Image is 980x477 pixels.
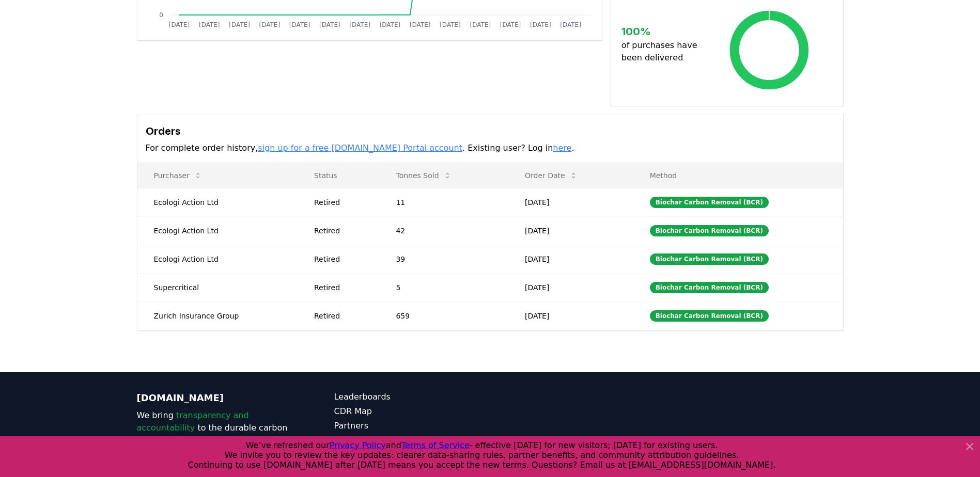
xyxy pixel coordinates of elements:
div: Biochar Carbon Removal (BCR) [650,282,769,293]
a: Partners [334,420,490,432]
div: Biochar Carbon Removal (BCR) [650,225,769,236]
a: Leaderboards [334,391,490,403]
tspan: [DATE] [168,21,190,28]
p: For complete order history, . Existing user? Log in . [146,142,835,154]
span: transparency and accountability [137,410,249,433]
button: Tonnes Sold [387,165,459,186]
tspan: [DATE] [379,21,400,28]
tspan: [DATE] [470,21,491,28]
tspan: [DATE] [500,21,521,28]
h3: 100 % [621,24,706,39]
div: Biochar Carbon Removal (BCR) [650,197,769,208]
div: Retired [314,226,371,236]
a: CDR Map [334,405,490,418]
button: Order Date [517,165,586,186]
div: Retired [314,197,371,208]
tspan: [DATE] [409,21,430,28]
td: [DATE] [508,301,633,330]
tspan: [DATE] [530,21,551,28]
tspan: [DATE] [229,21,250,28]
td: [DATE] [508,245,633,273]
td: Ecologi Action Ltd [137,245,298,273]
button: Purchaser [146,165,210,186]
td: Supercritical [137,273,298,301]
td: Ecologi Action Ltd [137,216,298,245]
p: We bring to the durable carbon removal market [137,409,293,447]
a: sign up for a free [DOMAIN_NAME] Portal account [258,143,462,153]
a: here [553,143,571,153]
td: 5 [379,273,508,301]
p: [DOMAIN_NAME] [137,391,293,405]
h3: Orders [146,123,835,139]
div: Retired [314,254,371,264]
div: Biochar Carbon Removal (BCR) [650,253,769,265]
tspan: 0 [159,11,163,19]
p: Status [306,170,371,181]
td: 11 [379,188,508,216]
td: [DATE] [508,216,633,245]
tspan: [DATE] [319,21,340,28]
tspan: [DATE] [440,21,461,28]
td: [DATE] [508,188,633,216]
tspan: [DATE] [289,21,310,28]
tspan: [DATE] [560,21,581,28]
div: Biochar Carbon Removal (BCR) [650,310,769,322]
tspan: [DATE] [349,21,370,28]
td: Zurich Insurance Group [137,301,298,330]
td: 659 [379,301,508,330]
td: 39 [379,245,508,273]
a: About [334,434,490,447]
tspan: [DATE] [259,21,280,28]
tspan: [DATE] [198,21,220,28]
p: of purchases have been delivered [621,39,706,64]
td: Ecologi Action Ltd [137,188,298,216]
td: 42 [379,216,508,245]
div: Retired [314,311,371,321]
td: [DATE] [508,273,633,301]
p: Method [642,170,835,181]
div: Retired [314,282,371,293]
